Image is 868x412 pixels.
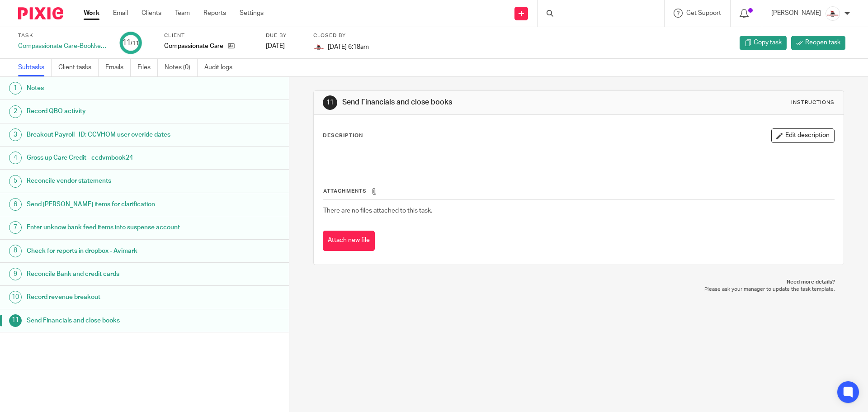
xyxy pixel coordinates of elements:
[240,9,264,18] a: Settings
[123,38,139,48] div: 11
[323,189,367,194] span: Attachments
[27,290,196,304] h1: Record revenue breakout
[9,128,22,141] div: 3
[18,32,108,39] label: Task
[9,245,22,257] div: 8
[323,231,375,251] button: Attach new file
[27,174,196,188] h1: Reconcile vendor statements
[328,43,369,50] span: [DATE] 6:18am
[9,198,22,211] div: 6
[771,128,835,143] button: Edit description
[323,95,337,110] div: 11
[9,82,22,95] div: 1
[9,105,22,118] div: 2
[18,42,108,51] div: Compassionate Care-Bookkeeping
[754,38,782,47] span: Copy task
[18,59,52,76] a: Subtasks
[27,314,196,327] h1: Send Financials and close books
[27,151,196,165] h1: Gross up Care Credit - ccdvmbook24
[342,98,598,107] h1: Send Financials and close books
[113,9,128,18] a: Email
[9,314,22,327] div: 11
[313,42,324,52] img: EtsyProfilePhoto.jpg
[740,36,787,50] a: Copy task
[105,59,131,76] a: Emails
[686,10,721,16] span: Get Support
[164,42,223,51] p: Compassionate Care
[165,59,198,76] a: Notes (0)
[204,59,239,76] a: Audit logs
[175,9,190,18] a: Team
[791,36,845,50] a: Reopen task
[27,104,196,118] h1: Record QBO activity
[27,128,196,142] h1: Breakout Payroll- ID: CCVHOM user overide dates
[164,32,255,39] label: Client
[322,279,835,286] p: Need more details?
[9,291,22,303] div: 10
[203,9,226,18] a: Reports
[322,286,835,293] p: Please ask your manager to update the task template.
[9,221,22,234] div: 7
[27,198,196,211] h1: Send [PERSON_NAME] items for clarification
[27,81,196,95] h1: Notes
[27,267,196,281] h1: Reconcile Bank and credit cards
[142,9,161,18] a: Clients
[18,7,63,19] img: Pixie
[805,38,840,47] span: Reopen task
[313,32,369,39] label: Closed by
[266,32,302,39] label: Due by
[266,42,302,51] div: [DATE]
[131,41,139,46] small: /11
[771,9,821,18] p: [PERSON_NAME]
[27,244,196,258] h1: Check for reports in dropbox - Avimark
[9,268,22,280] div: 9
[323,132,363,139] p: Description
[9,175,22,188] div: 5
[9,152,22,164] div: 4
[323,208,432,214] span: There are no files attached to this task.
[27,221,196,234] h1: Enter unknow bank feed items into suspense account
[791,99,835,106] div: Instructions
[826,6,840,21] img: EtsyProfilePhoto.jpg
[58,59,99,76] a: Client tasks
[137,59,158,76] a: Files
[84,9,99,18] a: Work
